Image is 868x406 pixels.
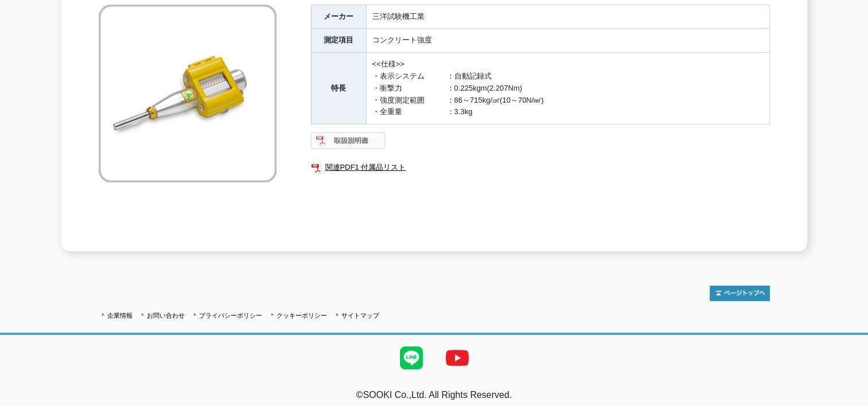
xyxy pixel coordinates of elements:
a: クッキーポリシー [277,312,327,319]
td: コンクリート強度 [366,29,769,53]
img: トップページへ [710,286,770,301]
img: コンクリートテストハンマー(記録式) NSR [99,5,277,182]
td: <<仕様>> ・表示システム ：自動記録式 ・衝撃力 ：0.225kgm(2.207Nm) ・強度測定範囲 ：86～715kg/㎠(10～70N/㎟) ・全重量 ：3.3kg [366,53,769,124]
a: 企業情報 [107,312,133,319]
img: YouTube [434,335,480,381]
a: お問い合わせ [147,312,185,319]
th: 測定項目 [311,29,366,53]
a: サイトマップ [341,312,379,319]
th: メーカー [311,5,366,29]
img: LINE [388,335,434,381]
a: プライバシーポリシー [199,312,262,319]
td: 三洋試験機工業 [366,5,769,29]
a: 取扱説明書 [311,139,386,147]
th: 特長 [311,53,366,124]
a: 関連PDF1 付属品リスト [311,160,770,175]
img: 取扱説明書 [311,131,386,150]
